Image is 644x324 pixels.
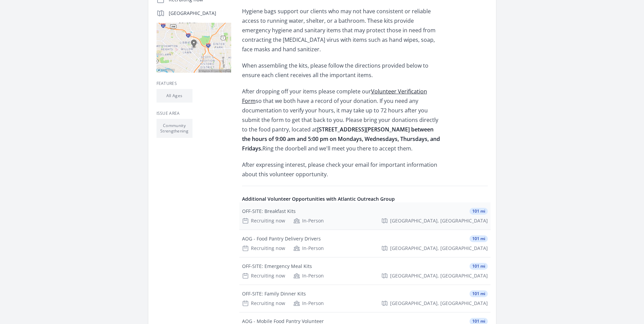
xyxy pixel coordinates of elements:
span: 101 mi [470,208,488,215]
span: [GEOGRAPHIC_DATA], [GEOGRAPHIC_DATA] [390,300,488,307]
div: Recruiting now [242,245,285,252]
div: Recruiting now [242,300,285,307]
a: OFF-SITE: Breakfast Kits 101 mi Recruiting now In-Person [GEOGRAPHIC_DATA], [GEOGRAPHIC_DATA] [239,202,491,230]
div: OFF-SITE: Breakfast Kits [242,208,296,215]
a: AOG - Food Pantry Delivery Drivers 101 mi Recruiting now In-Person [GEOGRAPHIC_DATA], [GEOGRAPHIC... [239,230,491,257]
div: In-Person [293,272,324,279]
span: 101 mi [470,290,488,297]
div: In-Person [293,217,324,224]
span: 101 mi [470,263,488,270]
div: In-Person [293,245,324,252]
p: [GEOGRAPHIC_DATA] [169,10,231,17]
a: OFF-SITE: Family Dinner Kits 101 mi Recruiting now In-Person [GEOGRAPHIC_DATA], [GEOGRAPHIC_DATA] [239,285,491,312]
li: All Ages [157,89,192,103]
h3: Features [157,81,231,86]
li: Community Strengthening [157,119,192,138]
div: Recruiting now [242,217,285,224]
div: OFF-SITE: Emergency Meal Kits [242,263,312,270]
h3: Issue area [157,111,231,116]
span: [GEOGRAPHIC_DATA], [GEOGRAPHIC_DATA] [390,217,488,224]
span: [GEOGRAPHIC_DATA], [GEOGRAPHIC_DATA] [390,272,488,279]
div: AOG - Food Pantry Delivery Drivers [242,235,321,242]
div: In-Person [293,300,324,307]
span: 101 mi [470,235,488,242]
h4: Additional Volunteer Opportunities with Atlantic Outreach Group [242,196,488,202]
span: [GEOGRAPHIC_DATA], [GEOGRAPHIC_DATA] [390,245,488,252]
p: After dropping off your items please complete our so that we both have a record of your donation.... [242,87,441,153]
div: Recruiting now [242,272,285,279]
p: When assembling the kits, please follow the directions provided below to ensure each client recei... [242,61,441,80]
a: OFF-SITE: Emergency Meal Kits 101 mi Recruiting now In-Person [GEOGRAPHIC_DATA], [GEOGRAPHIC_DATA] [239,257,491,285]
div: OFF-SITE: Family Dinner Kits [242,290,306,297]
img: Map [157,23,231,73]
p: Hygiene bags support our clients who may not have consistent or reliable access to running water,... [242,6,441,54]
strong: [STREET_ADDRESS][PERSON_NAME] between the hours of 9:00 am and 5:00 pm on Mondays, Wednesdays, Th... [242,126,440,152]
p: After expressing interest, please check your email for important information about this volunteer... [242,160,441,179]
